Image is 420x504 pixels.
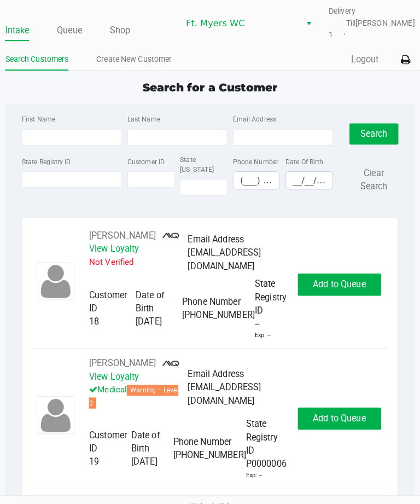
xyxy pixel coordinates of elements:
[132,449,158,460] span: [DATE]
[91,423,128,447] span: Customer ID
[246,464,261,473] div: Exp: --
[25,113,57,123] label: First Name
[91,285,128,309] span: Customer ID
[91,225,156,239] button: See customer info
[232,154,277,164] label: Phone Number
[188,376,260,399] span: [EMAIL_ADDRESS][DOMAIN_NAME]
[353,17,412,28] span: [PERSON_NAME]
[8,51,71,65] a: Search Customers
[232,113,275,123] label: Email Address
[254,326,270,335] div: Exp: --
[190,494,230,502] span: Web: v1.40.0
[91,378,188,402] p: Medical
[183,305,254,315] span: [PHONE_NUMBER]
[188,363,243,373] span: Email Address
[296,269,378,291] button: Add to Queue
[91,252,188,264] p: Not Verified
[91,351,156,364] button: See customer info
[254,274,285,311] span: State Registry ID
[186,16,293,30] span: Ft. Myers WC
[129,113,161,123] label: Last Name
[111,22,131,38] a: Shop
[183,292,240,302] span: Phone Number
[311,407,363,417] span: Add to Queue
[349,52,376,65] button: Logout
[284,169,331,187] kendo-maskedtextbox: Format: MM/DD/YYYY
[91,379,179,402] span: Warning – Level 2
[284,154,322,164] label: Date Of Birth
[137,285,165,309] span: Date of Birth
[233,169,278,186] input: Format: (999) 999-9999
[232,169,279,187] kendo-maskedtextbox: Format: (999) 999-9999
[347,121,395,142] button: Search
[300,13,316,33] button: Select
[246,450,285,464] span: P0000006
[347,164,395,190] button: Clear Search
[59,22,84,38] a: Queue
[98,51,172,65] a: Create New Customer
[188,244,260,267] span: [EMAIL_ADDRESS][DOMAIN_NAME]
[188,230,243,241] span: Email Address
[91,311,101,322] span: 18
[8,22,32,38] a: Intake
[137,311,162,322] span: [DATE]
[254,312,259,326] span: --
[144,79,277,92] span: Search for a Customer
[91,449,101,460] span: 19
[129,154,165,164] label: Customer ID
[174,443,246,453] span: [PHONE_NUMBER]
[285,169,330,186] input: Format: MM/DD/YYYY
[296,401,378,423] button: Add to Queue
[132,423,161,447] span: Date of Birth
[180,152,227,172] label: State [US_STATE]
[311,275,363,285] span: Add to Queue
[25,154,73,164] label: State Registry ID
[174,430,231,440] span: Phone Number
[246,412,277,449] span: State Registry ID
[327,5,353,40] span: Delivery Till 1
